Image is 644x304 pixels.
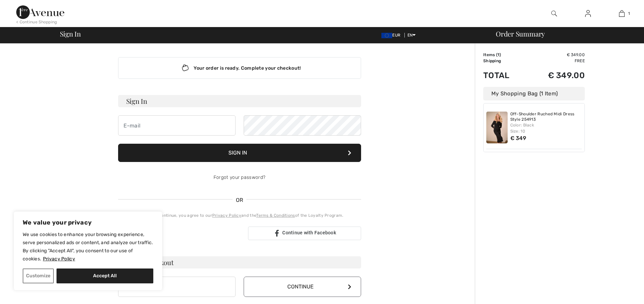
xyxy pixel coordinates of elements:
div: By clicking Continue, you agree to our and the of the Loyalty Program. [118,212,361,218]
div: Your order is ready. Complete your checkout! [118,57,361,79]
a: Terms & Conditions [256,213,295,218]
span: EUR [381,33,403,38]
input: E-mail [118,277,236,297]
img: Euro [381,33,392,38]
img: Off-Shoulder Ruched Midi Dress Style 254913 [486,112,508,143]
span: € 349 [510,135,527,141]
button: Continue [244,277,361,297]
a: Privacy Policy [212,213,241,218]
td: Total [483,64,525,87]
div: We value your privacy [14,211,162,290]
button: Accept All [57,268,153,283]
button: Sign In [118,144,361,162]
td: Items ( ) [483,52,525,58]
td: Shipping [483,58,525,64]
input: E-mail [118,115,236,136]
img: 1ère Avenue [16,5,64,19]
div: My Shopping Bag (1 Item) [483,87,585,100]
p: We use cookies to enhance your browsing experience, serve personalized ads or content, and analyz... [23,231,153,263]
span: EN [407,33,416,38]
span: OR [232,196,247,204]
span: 1 [497,52,499,57]
button: Customize [23,268,54,283]
div: Order Summary [488,30,640,37]
div: < Continue Shopping [16,19,57,25]
a: Forgot your password? [214,174,265,180]
div: Color: Black Size: 10 [510,122,582,134]
p: We value your privacy [23,218,153,227]
h3: Guest Checkout [118,256,361,268]
span: Continue with Facebook [282,230,336,235]
a: Privacy Policy [43,256,75,262]
h3: Sign In [118,95,361,107]
div: Zaloguj się przez Google. Otwiera się w nowej karcie [118,226,243,241]
span: Sign In [60,30,81,37]
a: Continue with Facebook [248,227,361,240]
